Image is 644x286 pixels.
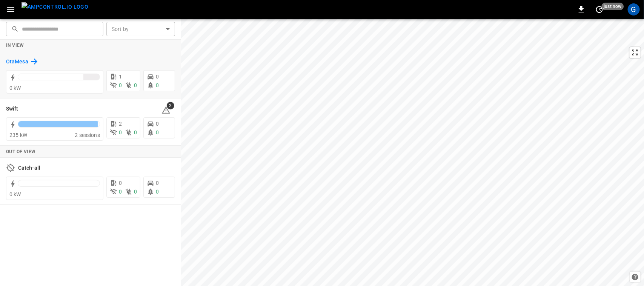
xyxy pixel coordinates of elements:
span: 0 [119,189,122,195]
span: 0 kW [9,85,21,91]
span: 0 [156,74,159,80]
span: just now [602,3,624,10]
span: 2 sessions [75,132,100,138]
strong: Out of View [6,149,35,154]
span: 0 [134,129,137,135]
span: 0 [119,129,122,135]
span: 1 [119,74,122,80]
span: 0 [134,82,137,88]
button: set refresh interval [593,3,606,15]
span: 0 [156,82,159,88]
span: 0 [134,189,137,195]
div: profile-icon [628,3,640,15]
img: ampcontrol.io logo [22,2,88,12]
strong: In View [6,43,24,48]
span: 0 kW [9,191,21,197]
span: 0 [156,121,159,127]
span: 0 [119,82,122,88]
span: 0 [156,189,159,195]
h6: Catch-all [18,164,40,172]
span: 0 [156,180,159,186]
h6: OtaMesa [6,58,28,66]
span: 0 [119,180,122,186]
span: 0 [156,129,159,135]
h6: Swift [6,105,18,113]
span: 2 [167,102,174,109]
span: 235 kW [9,132,27,138]
span: 2 [119,121,122,127]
